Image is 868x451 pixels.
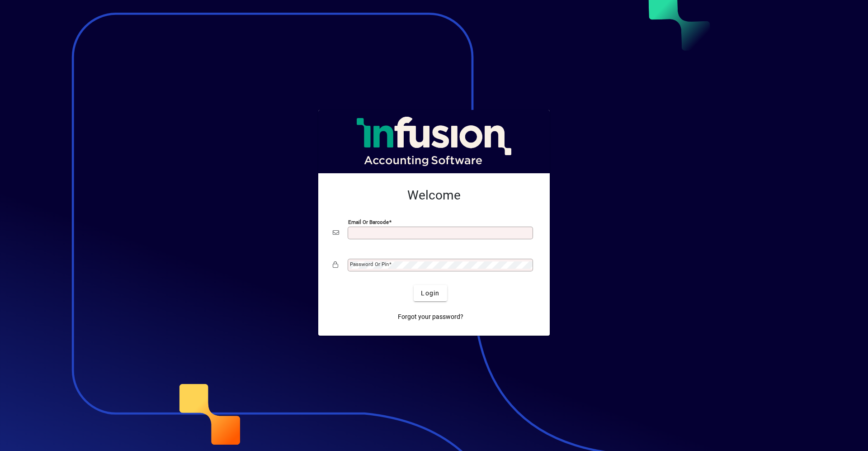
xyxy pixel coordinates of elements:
[333,188,535,203] h2: Welcome
[414,285,447,301] button: Login
[394,309,467,325] a: Forgot your password?
[398,312,463,322] span: Forgot your password?
[348,219,389,225] mat-label: Email or Barcode
[421,289,439,298] span: Login
[350,261,389,267] mat-label: Password or Pin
